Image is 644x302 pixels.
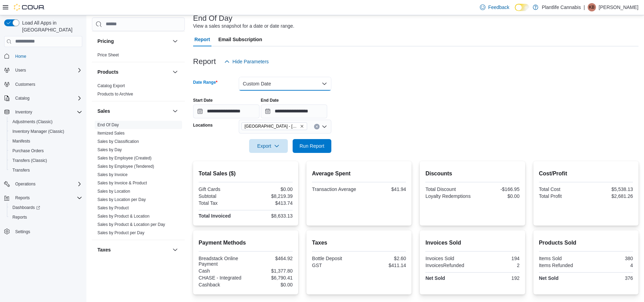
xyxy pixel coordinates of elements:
div: Items Sold [539,256,585,261]
span: Itemized Sales [97,130,125,136]
a: Itemized Sales [97,131,125,136]
a: Sales by Product & Location [97,214,150,219]
div: Total Profit [539,193,585,199]
div: $413.74 [247,200,293,206]
div: InvoicesRefunded [425,263,471,268]
strong: Total Invoiced [199,213,231,219]
label: Date Range [193,80,218,85]
span: End Of Day [97,122,119,128]
button: Transfers (Classic) [7,156,85,165]
button: Custom Date [239,77,331,91]
button: Home [1,51,85,61]
span: Customers [15,82,35,87]
img: Cova [14,4,45,11]
span: Settings [12,227,82,236]
div: $464.92 [247,256,293,261]
div: $8,219.39 [247,193,293,199]
div: Bottle Deposit [312,256,358,261]
a: Adjustments (Classic) [10,118,55,126]
button: Taxes [171,246,179,254]
span: Inventory Manager (Classic) [12,129,64,134]
span: Products to Archive [97,91,133,97]
span: Purchase Orders [10,147,82,155]
span: Inventory [15,109,32,115]
button: Operations [12,180,38,188]
button: Pricing [171,37,179,45]
button: Products [97,68,170,75]
a: Home [12,52,29,61]
a: Transfers [10,166,32,174]
div: -$166.95 [474,186,520,192]
span: Settings [15,229,30,235]
h3: Taxes [97,246,111,253]
div: Items Refunded [539,263,585,268]
span: Sales by Product & Location per Day [97,222,165,227]
button: Adjustments (Classic) [7,117,85,127]
label: Start Date [193,98,213,103]
h2: Products Sold [539,239,633,247]
div: 380 [587,256,633,261]
div: $41.94 [360,186,406,192]
span: Dashboards [10,203,82,212]
p: | [584,3,585,11]
button: Catalog [1,93,85,103]
span: Sales by Product & Location [97,213,150,219]
span: Sales by Location per Day [97,197,146,202]
p: Plantlife Cannabis [542,3,581,11]
span: Feedback [488,4,509,11]
span: Run Report [300,143,324,149]
a: Purchase Orders [10,147,47,155]
a: Sales by Product & Location per Day [97,222,165,227]
span: Reports [12,194,82,202]
div: $411.14 [360,263,406,268]
input: Press the down key to open a popover containing a calendar. [261,104,327,118]
h3: Products [97,68,119,75]
strong: Net Sold [425,275,445,281]
span: Transfers (Classic) [12,158,47,163]
a: Sales by Location [97,189,130,194]
div: $5,538.13 [587,186,633,192]
div: $2,681.26 [587,193,633,199]
div: Breadstack Online Payment [199,256,244,267]
span: Load All Apps in [GEOGRAPHIC_DATA] [19,19,82,33]
div: 192 [474,275,520,281]
span: Sales by Classification [97,139,139,144]
button: Reports [1,193,85,203]
a: Catalog Export [97,83,125,88]
p: [PERSON_NAME] [599,3,638,11]
button: Operations [1,179,85,189]
a: Dashboards [7,203,85,212]
span: Inventory Manager (Classic) [10,127,82,136]
a: Sales by Employee (Created) [97,156,152,161]
span: Reports [15,195,30,201]
span: Users [15,67,26,73]
div: Total Discount [425,186,471,192]
span: Sales by Invoice & Product [97,180,147,186]
span: Catalog [15,95,29,101]
div: $8,633.13 [247,213,293,219]
span: Hide Parameters [233,58,269,65]
span: Adjustments (Classic) [10,118,82,126]
span: Transfers [10,166,82,174]
button: Sales [97,108,170,115]
span: Reports [10,213,82,221]
span: Sales by Product [97,205,129,211]
div: Gift Cards [199,186,244,192]
button: Inventory [1,107,85,117]
button: Hide Parameters [221,55,272,68]
button: Users [1,65,85,75]
a: Sales by Product [97,205,129,210]
span: Home [15,54,26,59]
span: [GEOGRAPHIC_DATA] - [GEOGRAPHIC_DATA] [245,123,299,130]
div: Sales [92,121,185,240]
a: Feedback [477,0,512,14]
div: $2.60 [360,256,406,261]
button: Export [249,139,288,153]
span: Catalog Export [97,83,125,89]
span: Operations [15,181,36,187]
button: Run Report [293,139,331,153]
h2: Cost/Profit [539,170,633,178]
h3: End Of Day [193,14,233,22]
span: Edmonton - Albany [241,122,307,130]
a: Products to Archive [97,92,133,97]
